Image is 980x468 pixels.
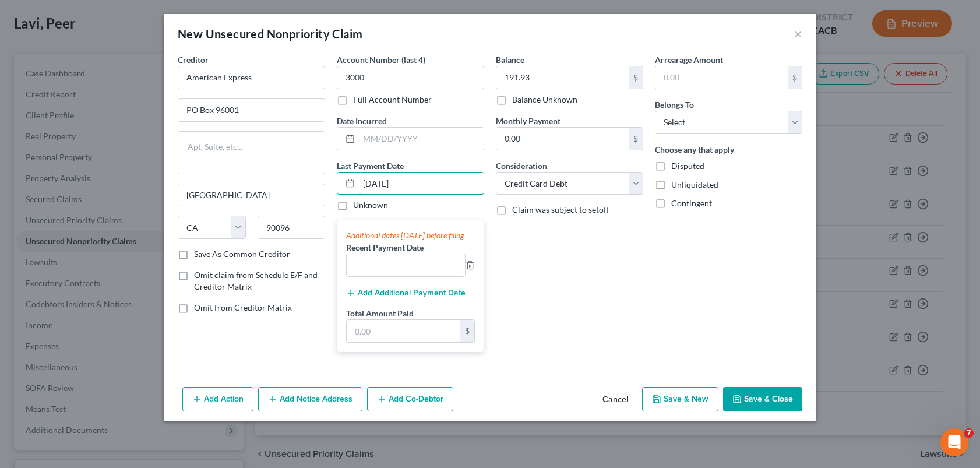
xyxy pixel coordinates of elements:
[353,199,388,211] label: Unknown
[671,161,704,171] span: Disputed
[359,128,484,150] input: MM/DD/YYYY
[337,54,425,66] label: Account Number (last 4)
[794,27,802,41] button: ×
[629,128,643,150] div: $
[496,160,547,172] label: Consideration
[512,205,609,214] span: Claim was subject to setoff
[346,288,466,298] button: Add Additional Payment Date
[359,173,484,195] input: MM/DD/YYYY
[671,198,712,208] span: Contingent
[655,143,734,156] label: Choose any that apply
[194,302,292,312] span: Omit from Creditor Matrix
[629,66,643,89] div: $
[337,160,404,172] label: Last Payment Date
[194,270,318,291] span: Omit claim from Schedule E/F and Creditor Matrix
[178,55,209,65] span: Creditor
[346,241,424,254] label: Recent Payment Date
[194,248,290,260] label: Save As Common Creditor
[964,428,974,438] span: 7
[178,184,325,206] input: Enter city...
[593,388,637,411] button: Cancel
[178,26,362,42] div: New Unsecured Nonpriority Claim
[655,100,694,110] span: Belongs To
[347,254,465,276] input: --
[496,115,560,127] label: Monthly Payment
[512,94,577,105] label: Balance Unknown
[642,387,718,411] button: Save & New
[337,66,484,89] input: XXXX
[460,320,474,342] div: $
[723,387,802,411] button: Save & Close
[258,387,362,411] button: Add Notice Address
[940,428,968,456] iframe: Intercom live chat
[353,94,432,105] label: Full Account Number
[178,66,325,89] input: Search creditor by name...
[258,216,326,239] input: Enter zip...
[337,115,387,127] label: Date Incurred
[655,66,788,89] input: 0.00
[347,320,460,342] input: 0.00
[182,387,253,411] button: Add Action
[346,230,475,241] div: Additional dates [DATE] before filing
[671,180,718,189] span: Unliquidated
[655,54,723,66] label: Arrearage Amount
[178,99,325,121] input: Enter address...
[346,307,414,319] label: Total Amount Paid
[367,387,453,411] button: Add Co-Debtor
[496,54,524,66] label: Balance
[788,66,802,89] div: $
[496,66,629,89] input: 0.00
[496,128,629,150] input: 0.00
